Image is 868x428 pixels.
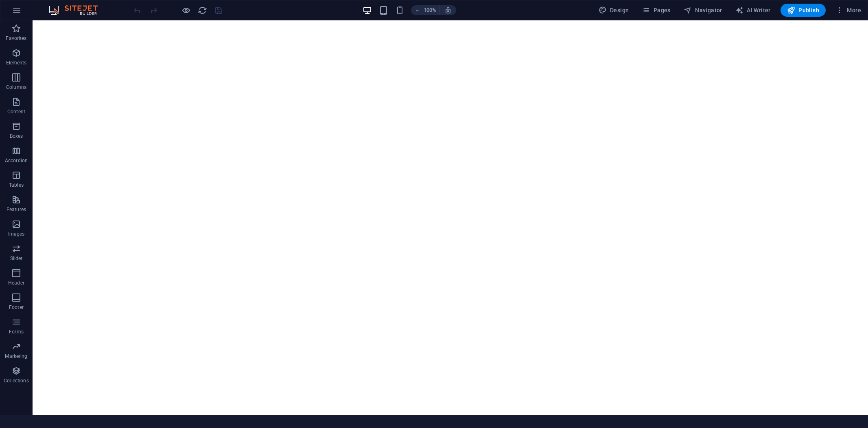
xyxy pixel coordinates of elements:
[7,206,26,213] p: Features
[6,35,26,42] p: Favorites
[835,6,861,14] span: More
[735,6,771,14] span: AI Writer
[197,5,207,15] button: reload
[6,84,26,90] p: Columns
[595,4,632,17] div: Design (Ctrl+Alt+Y)
[599,6,629,14] span: Design
[680,4,726,17] button: Navigator
[787,6,819,14] span: Publish
[9,304,24,311] p: Footer
[642,6,670,14] span: Pages
[595,4,632,17] button: Design
[5,157,28,164] p: Accordion
[684,6,722,14] span: Navigator
[9,329,24,335] p: Forms
[198,6,207,15] i: Reload page
[181,5,191,15] button: Click here to leave preview mode and continue editing
[423,5,436,15] h6: 100%
[9,182,24,188] p: Tables
[7,108,25,115] p: Content
[47,5,108,15] img: Editor Logo
[411,5,440,15] button: 100%
[638,4,673,17] button: Pages
[10,133,23,139] p: Boxes
[832,4,864,17] button: More
[6,60,27,66] p: Elements
[8,231,25,237] p: Images
[8,280,24,286] p: Header
[781,4,826,17] button: Publish
[4,377,28,384] p: Collections
[444,7,452,14] i: On resize automatically adjust zoom level to fit chosen device.
[5,353,27,360] p: Marketing
[732,4,774,17] button: AI Writer
[10,255,23,262] p: Slider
